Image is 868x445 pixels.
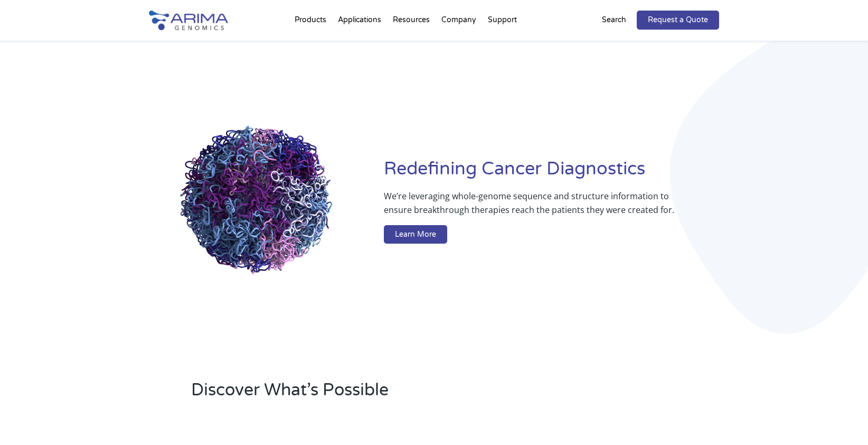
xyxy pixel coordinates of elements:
p: We’re leveraging whole-genome sequence and structure information to ensure breakthrough therapies... [384,189,677,225]
a: Request a Quote [637,11,719,30]
p: Search [602,13,626,27]
img: Arima-Genomics-logo [149,11,228,30]
iframe: Chat Widget [815,394,868,445]
a: Learn More [384,225,447,244]
h1: Redefining Cancer Diagnostics [384,157,719,189]
h2: Discover What’s Possible [191,378,569,410]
